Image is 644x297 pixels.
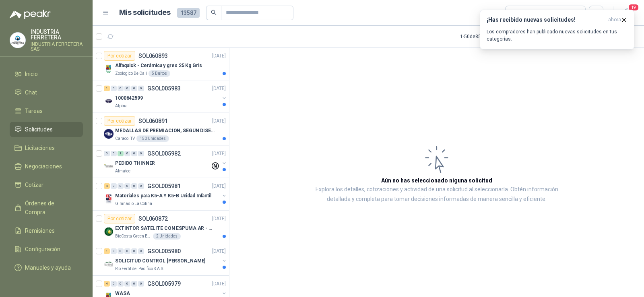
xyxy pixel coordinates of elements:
div: 0 [124,183,130,189]
img: Company Logo [104,259,114,269]
p: Alfaquick - Cerámica y gres 25 Kg Gris [115,62,202,70]
div: 1 [118,151,124,156]
div: 0 [138,281,144,287]
a: Inicio [10,66,83,82]
span: 19 [628,4,639,11]
div: 0 [111,248,117,254]
p: EXTINTOR SATELITE CON ESPUMA AR - AFFF [115,225,215,232]
span: Manuales y ayuda [25,263,71,272]
div: Por cotizar [104,116,135,126]
div: 0 [118,248,124,254]
h3: ¡Has recibido nuevas solicitudes! [487,16,605,23]
p: SOL060872 [138,216,168,221]
p: BioCosta Green Energy S.A.S [115,233,151,240]
a: Órdenes de Compra [10,196,83,220]
div: 2 Unidades [153,233,181,240]
p: PEDIDO THINNER [115,160,155,167]
p: Almatec [115,168,130,174]
div: 4 [104,183,110,189]
div: 5 Bultos [149,70,170,77]
p: [DATE] [212,150,226,158]
p: [DATE] [212,215,226,223]
p: [DATE] [212,280,226,288]
a: 1 0 0 0 0 0 GSOL005980[DATE] Company LogoSOLICITUD CONTROL [PERSON_NAME]Rio Fertil del Pacífico S... [104,246,227,272]
p: SOLICITUD CONTROL [PERSON_NAME] [115,257,205,265]
span: ahora [608,16,621,23]
div: 0 [138,86,144,91]
div: Por cotizar [104,214,135,223]
div: 0 [124,151,130,156]
p: MEDALLAS DE PREMIACION, SEGÚN DISEÑO ADJUNTO(ADJUNTAR COTIZACION EN SU FORMATO [115,127,215,135]
span: Negociaciones [25,162,62,171]
a: 4 0 0 0 0 0 GSOL005981[DATE] Company LogoMateriales para K5-A Y K5-B Unidad InfantilGimnasio La C... [104,181,227,207]
a: 0 0 1 0 0 0 GSOL005982[DATE] Company LogoPEDIDO THINNERAlmatec [104,149,227,174]
p: Explora los detalles, cotizaciones y actividad de una solicitud al seleccionarla. Obtén informaci... [310,185,563,204]
div: 4 [104,281,110,287]
p: INDUSTRIA FERRETERA [31,29,83,40]
div: 1 - 50 de 8590 [460,30,512,43]
p: Rio Fertil del Pacífico S.A.S. [115,266,164,272]
a: Configuración [10,242,83,257]
div: 0 [138,183,144,189]
a: Chat [10,85,83,100]
p: Materiales para K5-A Y K5-B Unidad Infantil [115,192,211,200]
p: Zoologico De Cali [115,70,147,77]
div: 0 [124,281,130,287]
span: Licitaciones [25,143,55,152]
img: Company Logo [104,129,114,139]
p: [DATE] [212,248,226,255]
div: 0 [124,248,130,254]
p: Los compradores han publicado nuevas solicitudes en tus categorías. [487,28,627,43]
div: 0 [124,86,130,91]
h3: Aún no has seleccionado niguna solicitud [381,176,492,185]
p: GSOL005983 [147,86,181,91]
p: [DATE] [212,52,226,60]
img: Company Logo [104,227,114,236]
p: INDUSTRIA FERRETERA SAS [31,42,83,51]
p: SOL060891 [138,118,168,124]
p: GSOL005982 [147,151,181,156]
p: GSOL005979 [147,281,181,287]
span: 13587 [177,8,200,18]
p: GSOL005980 [147,248,181,254]
div: 0 [131,183,137,189]
div: 0 [131,281,137,287]
p: Caracol TV [115,135,135,142]
div: 0 [111,86,117,91]
div: 0 [104,151,110,156]
div: 0 [111,183,117,189]
a: Remisiones [10,223,83,238]
p: GSOL005981 [147,183,181,189]
p: 1000642599 [115,94,143,102]
a: Por cotizarSOL060891[DATE] Company LogoMEDALLAS DE PREMIACION, SEGÚN DISEÑO ADJUNTO(ADJUNTAR COTI... [93,113,229,145]
div: 0 [131,86,137,91]
div: Todas [510,8,527,17]
span: Cotizar [25,180,43,189]
h1: Mis solicitudes [119,7,171,18]
div: Por cotizar [104,51,135,61]
a: Por cotizarSOL060893[DATE] Company LogoAlfaquick - Cerámica y gres 25 Kg GrisZoologico De Cali5 B... [93,48,229,80]
img: Company Logo [10,33,25,48]
img: Company Logo [104,162,114,171]
div: 0 [138,151,144,156]
span: Órdenes de Compra [25,199,75,217]
a: Negociaciones [10,159,83,174]
p: Gimnasio La Colina [115,201,152,207]
a: Por cotizarSOL060872[DATE] Company LogoEXTINTOR SATELITE CON ESPUMA AR - AFFFBioCosta Green Energ... [93,211,229,243]
div: 0 [118,86,124,91]
p: SOL060893 [138,53,168,59]
div: 1 [104,86,110,91]
a: Tareas [10,103,83,119]
button: ¡Has recibido nuevas solicitudes!ahora Los compradores han publicado nuevas solicitudes en tus ca... [480,10,634,49]
button: 19 [620,6,634,20]
a: Licitaciones [10,140,83,156]
span: Tareas [25,107,43,115]
div: 0 [111,281,117,287]
a: 1 0 0 0 0 0 GSOL005983[DATE] Company Logo1000642599Alpina [104,84,227,109]
div: 0 [138,248,144,254]
span: Chat [25,88,37,97]
p: [DATE] [212,117,226,125]
p: [DATE] [212,182,226,190]
div: 1 [104,248,110,254]
p: [DATE] [212,85,226,92]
